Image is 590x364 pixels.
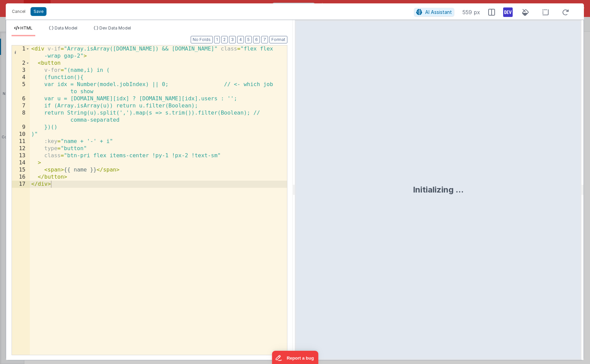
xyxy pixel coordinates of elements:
[245,36,252,43] button: 5
[253,36,260,43] button: 6
[414,8,454,17] button: AI Assistant
[12,124,30,131] div: 9
[12,45,30,60] div: 1
[12,109,30,124] div: 8
[12,74,30,81] div: 4
[12,174,30,181] div: 16
[269,36,287,43] button: Format
[55,25,77,31] span: Data Model
[12,95,30,102] div: 6
[12,102,30,109] div: 7
[221,36,228,43] button: 2
[425,9,452,15] span: AI Assistant
[12,159,30,166] div: 14
[12,181,30,188] div: 17
[31,7,46,16] button: Save
[12,166,30,174] div: 15
[261,36,268,43] button: 7
[12,145,30,152] div: 12
[20,25,33,31] span: HTML
[462,8,480,16] span: 559 px
[8,7,29,16] button: Cancel
[12,67,30,74] div: 3
[12,60,30,67] div: 2
[12,81,30,95] div: 5
[237,36,244,43] button: 4
[12,138,30,145] div: 11
[413,184,464,195] div: Initializing ...
[214,36,220,43] button: 1
[12,152,30,159] div: 13
[12,131,30,138] div: 10
[229,36,236,43] button: 3
[99,25,131,31] span: Dev Data Model
[191,36,213,43] button: No Folds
